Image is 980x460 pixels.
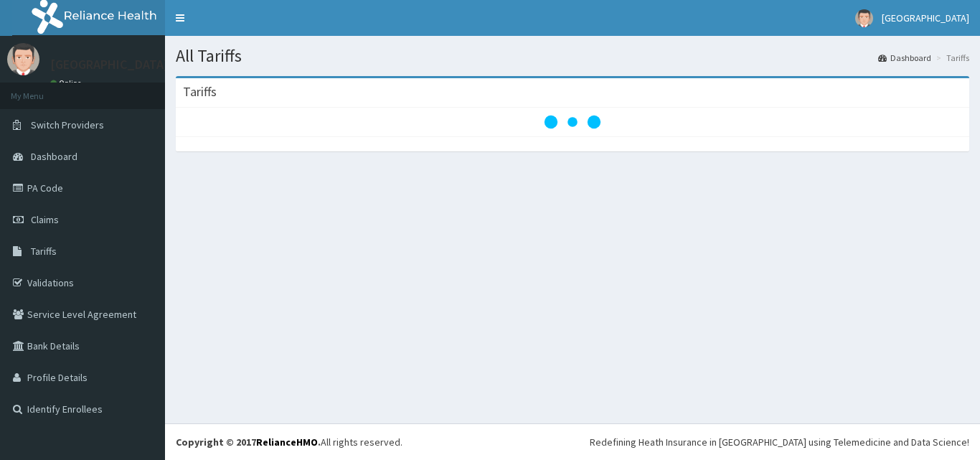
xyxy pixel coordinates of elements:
[256,436,318,449] a: RelianceHMO
[176,436,321,449] strong: Copyright © 2017 .
[31,150,77,163] span: Dashboard
[31,213,59,226] span: Claims
[882,11,969,24] span: [GEOGRAPHIC_DATA]
[176,47,969,65] h1: All Tariffs
[50,78,85,88] a: Online
[31,118,104,131] span: Switch Providers
[50,58,169,71] p: [GEOGRAPHIC_DATA]
[590,435,969,449] div: Redefining Heath Insurance in [GEOGRAPHIC_DATA] using Telemedicine and Data Science!
[544,93,601,151] svg: audio-loading
[933,52,969,64] li: Tariffs
[165,423,980,460] footer: All rights reserved.
[31,245,57,258] span: Tariffs
[183,85,217,98] h3: Tariffs
[7,43,39,75] img: User Image
[878,52,931,64] a: Dashboard
[855,9,873,27] img: User Image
